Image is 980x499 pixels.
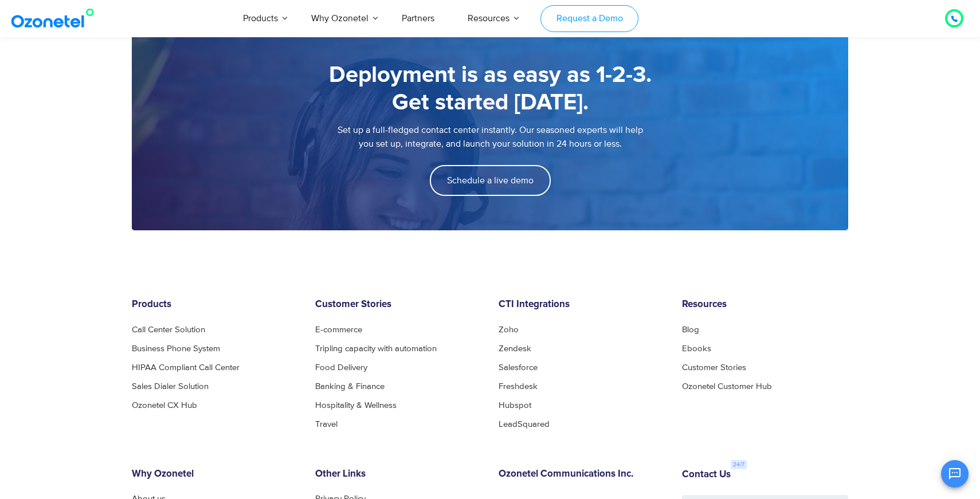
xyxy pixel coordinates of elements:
[315,299,481,311] h6: Customer Stories
[499,344,531,353] a: Zendesk
[499,420,550,429] a: LeadSquared
[132,325,205,334] a: Call Center Solution
[315,382,385,391] a: Banking & Finance
[682,382,772,391] a: Ozonetel Customer Hub
[499,401,531,410] a: Hubspot
[315,401,397,410] a: Hospitality & Wellness
[682,299,848,311] h6: Resources
[315,325,362,334] a: E-commerce
[499,382,538,391] a: Freshdesk
[132,401,197,410] a: Ozonetel CX Hub
[315,344,437,353] a: Tripling capacity with automation
[941,460,969,488] button: Open chat
[315,469,481,480] h6: Other Links
[315,420,338,429] a: Travel
[682,325,699,334] a: Blog
[499,363,538,372] a: Salesforce
[315,363,367,372] a: Food Delivery
[430,165,551,196] a: Schedule a live demo
[682,344,711,353] a: Ebooks
[155,61,825,116] h5: Deployment is as easy as 1-2-3. Get started [DATE].
[132,299,298,311] h6: Products
[132,344,220,353] a: Business Phone System
[682,469,731,481] h6: Contact Us
[447,176,534,185] span: Schedule a live demo
[682,363,746,372] a: Customer Stories
[132,363,240,372] a: HIPAA Compliant Call Center
[132,382,209,391] a: Sales Dialer Solution
[499,469,665,480] h6: Ozonetel Communications Inc.
[499,299,665,311] h6: CTI Integrations
[155,123,825,151] p: Set up a full-fledged contact center instantly. Our seasoned experts will help you set up, integr...
[540,5,638,32] a: Request a Demo
[132,469,298,480] h6: Why Ozonetel
[499,325,519,334] a: Zoho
